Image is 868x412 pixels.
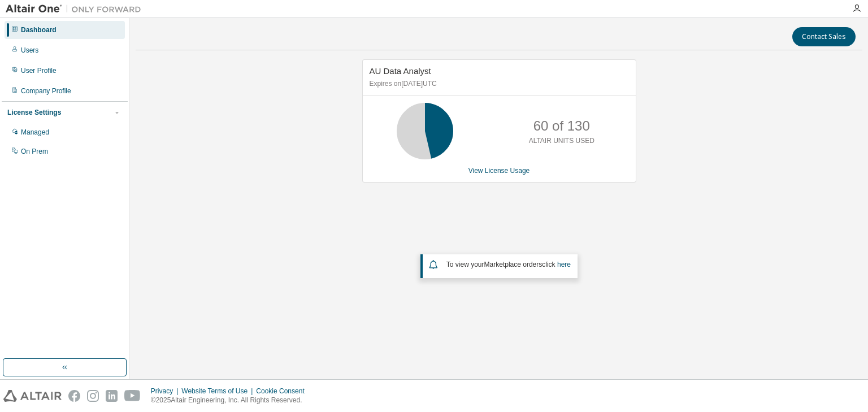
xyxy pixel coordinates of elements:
div: Dashboard [21,25,57,34]
img: youtube.svg [124,390,141,402]
div: Cookie Consent [256,387,311,396]
p: © 2025 Altair Engineering, Inc. All Rights Reserved. [151,396,311,405]
em: Marketplace orders [484,261,542,268]
div: Users [21,46,38,55]
p: 60 of 130 [533,116,590,136]
p: ALTAIR UNITS USED [529,136,594,146]
span: AU Data Analyst [370,66,431,76]
div: User Profile [21,66,57,75]
img: instagram.svg [87,390,99,402]
div: Managed [21,128,49,137]
img: Altair One [6,3,147,15]
div: Website Terms of Use [181,387,256,396]
span: To view your click [446,261,571,268]
button: Contact Sales [792,27,856,46]
div: Company Profile [21,86,71,96]
img: facebook.svg [68,390,80,402]
div: On Prem [21,147,48,156]
p: Expires on [DATE] UTC [370,79,626,89]
div: Privacy [151,387,181,396]
a: View License Usage [468,167,530,175]
div: License Settings [7,108,61,117]
img: altair_logo.svg [3,390,62,402]
a: here [557,261,571,268]
img: linkedin.svg [106,390,118,402]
